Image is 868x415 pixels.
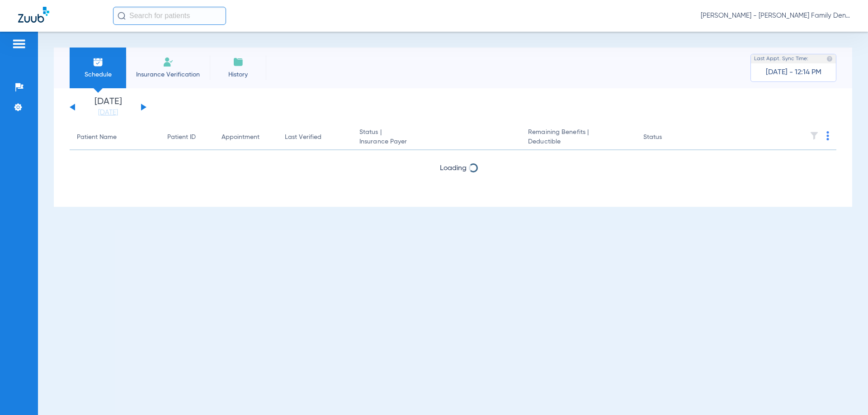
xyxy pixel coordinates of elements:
[810,131,819,140] img: filter.svg
[285,133,321,142] div: Last Verified
[113,7,226,25] input: Search for patients
[754,54,808,63] span: Last Appt. Sync Time:
[18,7,49,23] img: Zuub Logo
[167,133,207,142] div: Patient ID
[826,131,829,140] img: group-dot-blue.svg
[440,165,467,172] span: Loading
[133,70,203,79] span: Insurance Verification
[636,125,697,150] th: Status
[118,12,126,20] img: Search Icon
[359,137,514,147] span: Insurance Payer
[77,133,153,142] div: Patient Name
[285,133,345,142] div: Last Verified
[521,125,636,150] th: Remaining Benefits |
[528,137,628,147] span: Deductible
[81,108,135,117] a: [DATE]
[93,57,104,67] img: Schedule
[701,11,850,20] span: [PERSON_NAME] - [PERSON_NAME] Family Dentistry
[12,38,26,49] img: hamburger-icon
[167,133,196,142] div: Patient ID
[77,133,117,142] div: Patient Name
[233,57,244,67] img: History
[826,56,833,62] img: last sync help info
[217,70,259,79] span: History
[81,97,135,117] li: [DATE]
[352,125,521,150] th: Status |
[222,133,259,142] div: Appointment
[766,68,821,77] span: [DATE] - 12:14 PM
[76,70,119,79] span: Schedule
[163,57,174,67] img: Manual Insurance Verification
[222,133,270,142] div: Appointment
